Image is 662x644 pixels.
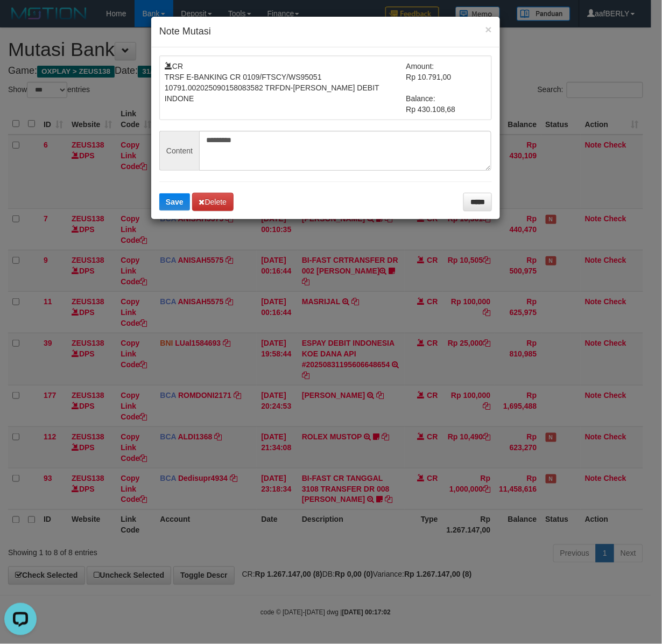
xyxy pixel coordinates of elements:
h4: Note Mutasi [159,25,492,39]
button: Open LiveChat chat widget [4,4,37,37]
span: Content [159,131,199,171]
td: Amount: Rp 10.791,00 Balance: Rp 430.108,68 [406,61,487,115]
td: CR TRSF E-BANKING CR 0109/FTSCY/WS95051 10791.002025090158083582 TRFDN-[PERSON_NAME] DEBIT INDONE [165,61,406,115]
button: × [485,24,492,35]
span: Save [166,198,184,206]
button: Delete [192,193,234,211]
button: Save [159,193,190,211]
span: Delete [199,198,227,206]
